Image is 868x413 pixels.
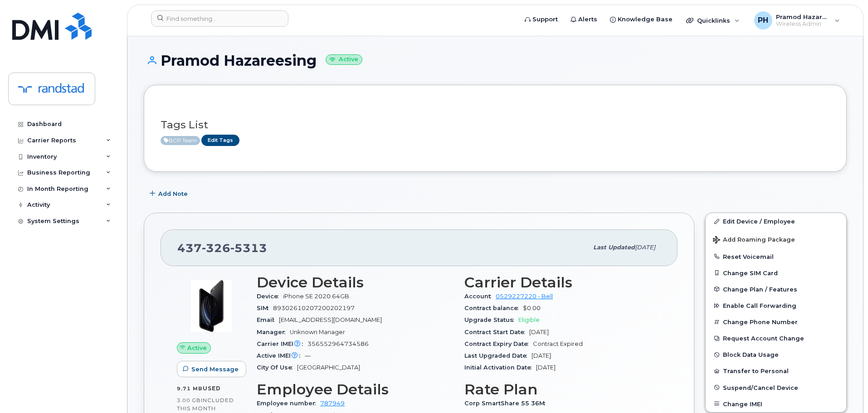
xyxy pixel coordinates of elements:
button: Change IMEI [706,396,846,412]
span: Contract Expired [533,340,583,347]
h3: Tags List [161,119,830,131]
span: 3.00 GB [177,397,201,403]
a: Edit Device / Employee [706,213,846,229]
span: 326 [202,241,230,255]
button: Add Note [144,185,195,202]
span: iPhone SE 2020 64GB [283,293,349,300]
span: included this month [177,397,234,412]
span: Account [464,293,496,300]
span: Eligible [518,316,540,323]
small: Active [326,54,362,65]
span: Send Message [191,365,239,374]
button: Block Data Usage [706,346,846,363]
button: Suspend/Cancel Device [706,379,846,396]
span: Change Plan / Features [723,286,797,292]
span: Upgrade Status [464,316,518,323]
span: Enable Call Forwarding [723,302,796,309]
span: Add Roaming Package [713,236,795,245]
h1: Pramod Hazareesing [144,53,847,68]
a: 0529227220 - Bell [496,293,553,300]
span: Active IMEI [257,352,305,359]
button: Enable Call Forwarding [706,297,846,314]
span: [GEOGRAPHIC_DATA] [297,364,360,371]
h3: Device Details [257,274,454,291]
span: Active [187,344,207,352]
span: $0.00 [523,305,541,311]
button: Change Plan / Features [706,281,846,297]
span: Corp SmartShare 55 36M [464,400,550,407]
span: Device [257,293,283,300]
span: Last Upgraded Date [464,352,532,359]
span: [DATE] [532,352,551,359]
button: Transfer to Personal [706,363,846,379]
span: 356552964734586 [307,340,369,347]
h3: Employee Details [257,381,454,398]
span: used [203,385,221,392]
span: — [305,352,311,359]
button: Request Account Change [706,330,846,346]
h3: Carrier Details [464,274,661,291]
span: Suspend/Cancel Device [723,384,798,391]
a: 787949 [320,400,345,407]
button: Reset Voicemail [706,248,846,265]
span: [DATE] [635,244,655,251]
span: [DATE] [529,329,549,335]
span: [DATE] [536,364,556,371]
span: 5313 [230,241,267,255]
span: Add Note [158,189,188,198]
button: Change Phone Number [706,314,846,330]
span: Active [161,136,200,145]
span: Contract balance [464,305,523,311]
span: Initial Activation Date [464,364,536,371]
span: 437 [177,241,267,255]
h3: Rate Plan [464,381,661,398]
a: Edit Tags [201,135,239,146]
span: Carrier IMEI [257,340,307,347]
span: 89302610207200202197 [273,305,355,311]
span: Last updated [593,244,635,251]
span: Contract Start Date [464,329,529,335]
button: Add Roaming Package [706,230,846,248]
span: Email [257,316,279,323]
span: Employee number [257,400,320,407]
img: image20231002-3703462-2fle3a.jpeg [184,279,239,333]
button: Send Message [177,361,246,377]
span: [EMAIL_ADDRESS][DOMAIN_NAME] [279,316,382,323]
span: 9.71 MB [177,385,203,392]
button: Change SIM Card [706,265,846,281]
span: SIM [257,305,273,311]
span: Contract Expiry Date [464,340,533,347]
span: Manager [257,329,290,335]
span: City Of Use [257,364,297,371]
span: Unknown Manager [290,329,345,335]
